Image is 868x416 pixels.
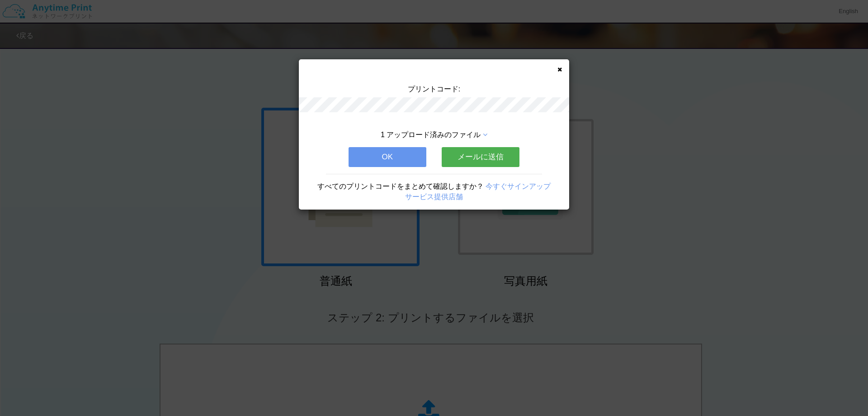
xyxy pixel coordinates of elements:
[381,131,481,139] span: 1 アップロード済みのファイル
[317,182,484,190] span: すべてのプリントコードをまとめて確認しますか？
[486,182,551,190] a: 今すぐサインアップ
[408,85,460,93] span: プリントコード:
[349,147,426,167] button: OK
[442,147,519,167] button: メールに送信
[405,193,463,201] a: サービス提供店舗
